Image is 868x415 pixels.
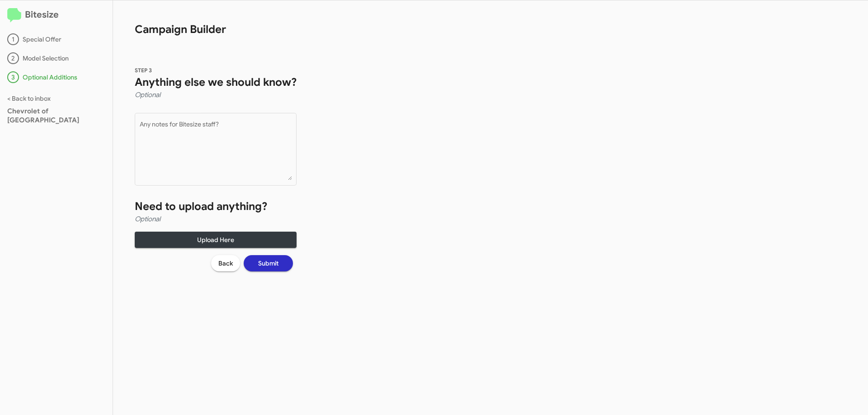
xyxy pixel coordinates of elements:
span: Upload Here [142,232,289,248]
span: STEP 3 [135,67,152,74]
span: Submit [258,255,278,271]
div: Special Offer [7,33,105,45]
h2: Bitesize [7,8,105,23]
h1: Need to upload anything? [135,199,297,214]
div: Chevrolet of [GEOGRAPHIC_DATA] [7,107,105,125]
h4: Optional [135,214,297,224]
span: Back [218,255,233,271]
div: 2 [7,52,19,64]
h1: Campaign Builder [113,0,318,37]
img: logo-minimal.svg [7,8,21,23]
div: 3 [7,71,19,83]
a: < Back to inbox [7,94,51,103]
button: Upload Here [135,232,297,248]
button: Submit [244,255,293,271]
h4: Optional [135,89,297,100]
div: Optional Additions [7,71,105,83]
h1: Anything else we should know? [135,75,297,89]
div: Model Selection [7,52,105,64]
button: Back [211,255,240,271]
div: 1 [7,33,19,45]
